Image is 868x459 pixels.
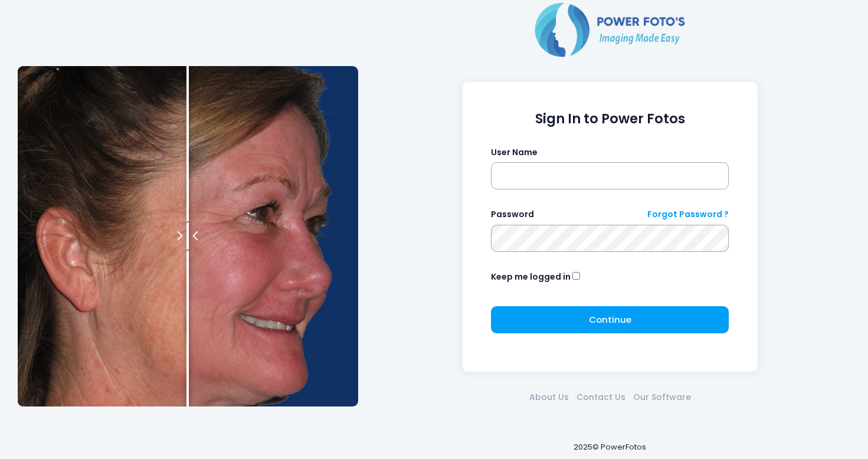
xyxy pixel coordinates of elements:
[491,208,534,221] label: Password
[589,313,631,326] span: Continue
[647,208,729,221] a: Forgot Password ?
[629,391,695,404] a: Our Software
[491,271,571,283] label: Keep me logged in
[491,146,538,159] label: User Name
[491,111,729,127] h1: Sign In to Power Fotos
[525,391,572,404] a: About Us
[572,391,629,404] a: Contact Us
[491,306,729,333] button: Continue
